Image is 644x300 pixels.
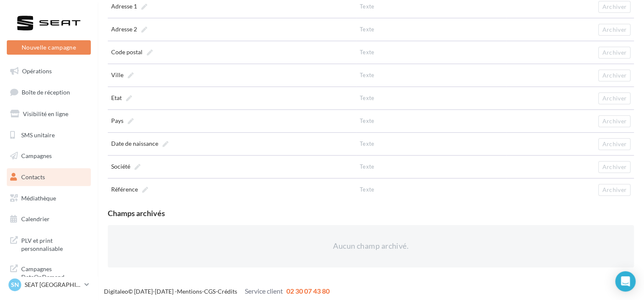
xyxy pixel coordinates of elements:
[360,72,503,79] div: Texte
[22,89,70,96] span: Boîte de réception
[21,235,87,253] span: PLV et print personnalisable
[111,23,147,35] span: Adresse 2
[218,288,237,295] a: Crédits
[111,183,148,195] span: Référence
[21,194,56,202] span: Médiathèque
[333,241,409,252] div: Aucun champ archivé.
[11,281,19,289] span: SN
[177,288,202,295] a: Mentions
[5,62,92,80] a: Opérations
[360,117,503,125] div: Texte
[22,67,52,75] span: Opérations
[111,69,134,81] span: Ville
[360,94,503,102] div: Texte
[111,46,153,58] span: Code postal
[286,287,330,295] span: 02 30 07 43 80
[598,92,630,104] button: Archiver
[598,24,630,36] button: Archiver
[111,138,168,150] span: Date de naissance
[360,3,503,11] div: Texte
[615,271,636,292] div: Open Intercom Messenger
[104,288,330,295] span: © [DATE]-[DATE] - - -
[360,140,503,148] div: Texte
[598,184,630,196] button: Archiver
[21,152,52,159] span: Campagnes
[104,288,128,295] a: Digitaleo
[5,147,92,165] a: Campagnes
[108,209,165,217] span: Champs archivés
[360,186,503,194] div: Texte
[7,277,91,293] a: SN SEAT [GEOGRAPHIC_DATA]
[21,131,55,138] span: SMS unitaire
[598,1,630,13] button: Archiver
[360,49,503,56] div: Texte
[21,263,87,281] span: Campagnes DataOnDemand
[5,231,92,256] a: PLV et print personnalisable
[5,105,92,123] a: Visibilité en ligne
[111,115,134,127] span: Pays
[7,40,91,55] button: Nouvelle campagne
[111,92,132,104] span: Etat
[5,210,92,228] a: Calendrier
[204,288,216,295] a: CGS
[598,138,630,150] button: Archiver
[598,69,630,81] button: Archiver
[360,163,503,171] div: Texte
[598,161,630,173] button: Archiver
[5,126,92,144] a: SMS unitaire
[5,260,92,285] a: Campagnes DataOnDemand
[111,161,140,172] span: Société
[360,26,503,33] div: Texte
[5,83,92,101] a: Boîte de réception
[245,287,283,295] span: Service client
[25,281,81,289] p: SEAT [GEOGRAPHIC_DATA]
[598,47,630,58] button: Archiver
[23,110,68,117] span: Visibilité en ligne
[111,0,147,12] span: Adresse 1
[21,215,50,222] span: Calendrier
[21,173,45,181] span: Contacts
[5,189,92,207] a: Médiathèque
[598,115,630,127] button: Archiver
[5,168,92,186] a: Contacts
